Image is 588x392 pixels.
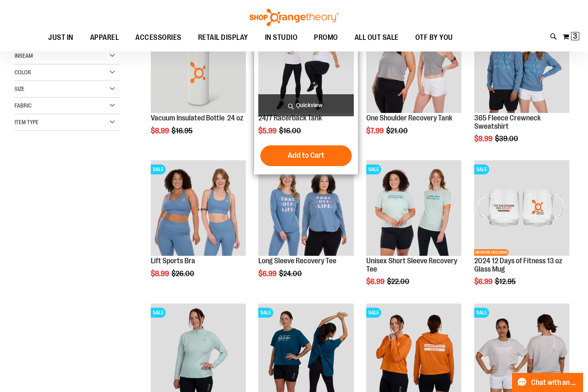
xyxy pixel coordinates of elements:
a: Lift Sports Bra [151,257,195,265]
span: $7.99 [366,127,385,135]
img: 365 Fleece Crewneck Sweatshirt [474,17,569,113]
span: $8.99 [151,269,170,278]
a: Main image of 2024 12 Days of Fitness 13 oz Glass MugSALENETWORK EXCLUSIVE [474,160,569,257]
span: SALE [258,308,273,318]
span: Size [15,86,24,92]
span: $24.00 [279,269,303,278]
a: 24/7 Racerback TankSALE [258,17,353,114]
img: 24/7 Racerback Tank [258,17,353,113]
a: Vacuum Insulated Bottle 24 ozSALE [151,17,246,114]
span: APPAREL [90,28,119,47]
span: ACCESSORIES [135,28,181,47]
a: Main of 2024 AUGUST Unisex Short Sleeve Recovery TeeSALE [366,160,461,257]
img: Shop Orangetheory [248,9,340,26]
a: Main view of One Shoulder Recovery TankSALE [366,17,461,114]
span: PROMO [314,28,338,47]
span: Inseam [15,52,33,59]
span: $16.00 [279,127,302,135]
span: Chat with an Expert [531,379,578,387]
button: Chat with an Expert [512,373,583,392]
span: $6.99 [258,269,278,278]
span: SALE [366,308,381,318]
span: $39.00 [495,135,519,143]
img: Main of 2024 Covention Lift Sports Bra [151,160,246,255]
span: $21.00 [386,127,409,135]
div: product [254,156,358,299]
a: 24/7 Racerback Tank [258,114,322,122]
span: $12.95 [495,277,517,286]
span: SALE [366,164,381,174]
a: 2024 12 Days of Fitness 13 oz Glass Mug [474,257,562,273]
div: product [362,156,465,307]
a: Long Sleeve Recovery Tee [258,257,336,265]
img: Vacuum Insulated Bottle 24 oz [151,17,246,113]
a: 365 Fleece Crewneck SweatshirtSALE [474,17,569,114]
span: SALE [474,308,489,318]
span: JUST IN [48,28,73,47]
span: NETWORK EXCLUSIVE [474,249,509,256]
div: product [362,13,465,156]
span: $16.95 [171,127,194,135]
span: IN STUDIO [265,28,298,47]
span: OTF BY YOU [415,28,453,47]
a: One Shoulder Recovery Tank [366,114,452,122]
img: Main image of 2024 12 Days of Fitness 13 oz Glass Mug [474,160,569,255]
span: SALE [474,164,489,174]
span: 3 [573,32,577,40]
div: product [147,13,250,156]
button: Add to Cart [260,145,352,166]
a: Unisex Short Sleeve Recovery Tee [366,257,457,273]
div: product [470,13,573,164]
div: product [470,156,573,307]
span: $6.99 [474,277,494,286]
span: SALE [151,308,166,318]
span: Add to Cart [288,151,324,160]
span: $9.99 [474,135,494,143]
a: Quickview [258,94,353,116]
a: Vacuum Insulated Bottle 24 oz [151,114,243,122]
a: Main of 2024 AUGUST Long Sleeve Recovery TeeSALE [258,160,353,257]
div: product [147,156,250,299]
span: Color [15,69,31,76]
span: Fabric [15,102,32,109]
span: SALE [151,164,166,174]
span: $26.00 [171,269,196,278]
a: 365 Fleece Crewneck Sweatshirt [474,114,541,130]
span: $8.99 [151,127,170,135]
span: ALL OUT SALE [355,28,399,47]
span: RETAIL DISPLAY [198,28,248,47]
img: Main view of One Shoulder Recovery Tank [366,17,461,113]
span: Item Type [15,119,39,125]
span: $6.99 [366,277,386,286]
div: product [254,13,358,174]
span: $5.99 [258,127,278,135]
img: Main of 2024 AUGUST Unisex Short Sleeve Recovery Tee [366,160,461,255]
a: Main of 2024 Covention Lift Sports BraSALE [151,160,246,257]
img: Main of 2024 AUGUST Long Sleeve Recovery Tee [258,160,353,255]
span: $22.00 [387,277,411,286]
